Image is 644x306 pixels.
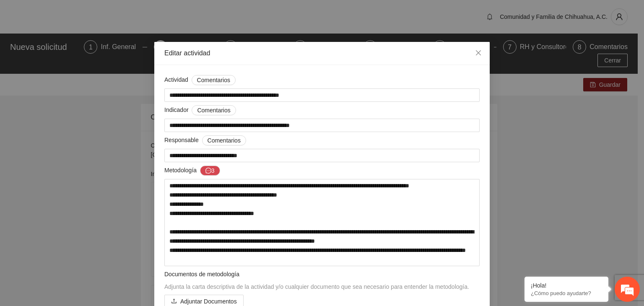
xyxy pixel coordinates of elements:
[531,282,602,289] div: ¡Hola!
[180,297,237,306] span: Adjuntar Documentos
[475,49,482,56] span: close
[197,106,230,115] span: Comentarios
[164,298,244,305] span: uploadAdjuntar Documentos
[164,166,220,176] span: Metodología
[208,136,241,145] span: Comentarios
[164,283,469,290] span: Adjunta la carta descriptiva de la actividad y/o cualquier documento que sea necesario para enten...
[192,105,236,115] button: Indicador
[164,135,246,145] span: Responsable
[171,298,177,305] span: upload
[200,166,220,176] button: Metodología
[164,271,239,277] span: Documentos de metodología
[205,168,211,174] span: message
[531,290,602,296] p: ¿Cómo puedo ayudarte?
[164,49,480,58] div: Editar actividad
[467,42,490,65] button: Close
[164,105,236,115] span: Indicador
[192,75,236,85] button: Actividad
[197,75,230,85] span: Comentarios
[202,135,246,145] button: Responsable
[164,75,236,85] span: Actividad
